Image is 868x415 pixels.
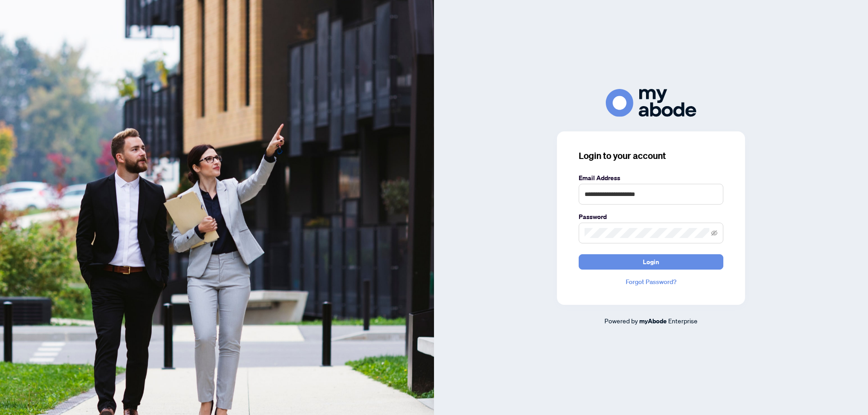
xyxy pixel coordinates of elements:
[604,317,638,325] span: Powered by
[579,212,723,222] label: Password
[606,89,696,117] img: ma-logo
[639,316,667,326] a: myAbode
[579,149,723,162] h3: Login to your account
[711,230,717,236] span: eye-invisible
[668,317,698,325] span: Enterprise
[579,277,723,287] a: Forgot Password?
[579,254,723,270] button: Login
[579,173,723,183] label: Email Address
[643,255,659,269] span: Login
